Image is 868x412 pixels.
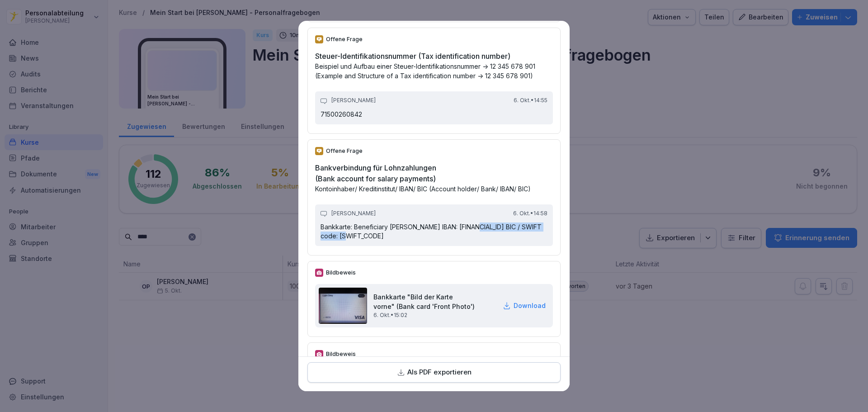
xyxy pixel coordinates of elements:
[315,162,553,184] h2: Bankverbindung für Lohnzahlungen (Bank account for salary payments)
[514,97,547,104] p: 6. Okt. • 14:55
[315,62,553,81] p: Beispiel und Aufbau einer Steuer-Identifikationsnummer -> 12 345 678 901 (Example and Structure o...
[373,292,496,311] h2: Bankkarte "Bild der Karte vorne" (Bank card 'Front Photo')
[513,210,547,218] p: 6. Okt. • 14:58
[514,301,546,310] p: Download
[326,147,363,155] p: Offene Frage
[331,97,376,104] p: [PERSON_NAME]
[326,269,356,277] p: Bildbeweis
[321,110,547,119] p: 71500260842
[307,362,561,383] button: Als PDF exportieren
[407,367,472,378] p: Als PDF exportieren
[315,184,553,194] p: Kontoinhaber/ Kreditinstitut/ IBAN/ BIC (Account holder/ Bank/ IBAN/ BIC)
[315,51,553,62] h2: Steuer-Identifikationsnummer (Tax identification number)
[373,311,496,319] p: 6. Okt. • 15:02
[326,350,356,358] p: Bildbeweis
[331,210,376,218] p: [PERSON_NAME]
[326,35,363,43] p: Offene Frage
[319,288,367,324] img: u5kwzy3h1dku7eg6bbnbmy5g.png
[321,223,547,240] p: Bankkarte: Beneficiary [PERSON_NAME] IBAN: [FINANCIAL_ID] BIC / SWIFT code: [SWIFT_CODE]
